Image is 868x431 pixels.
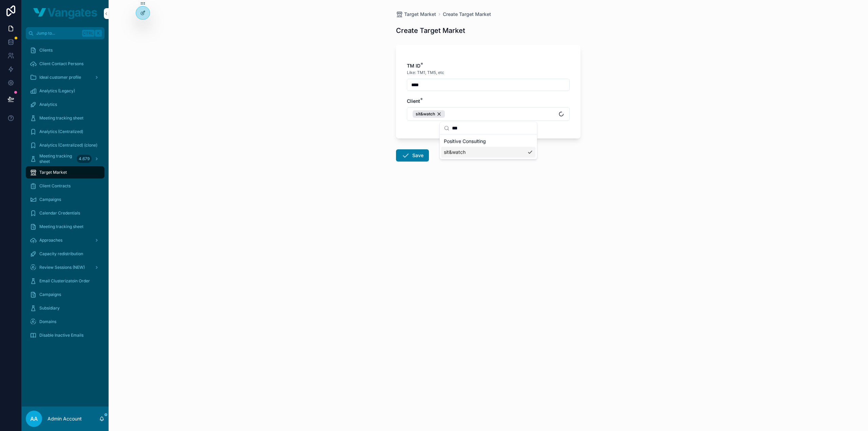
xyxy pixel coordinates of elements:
[39,305,60,311] span: Subsidiary
[407,98,420,104] span: Client
[77,155,92,163] div: 4.679
[39,197,61,202] span: Campaigns
[26,329,105,341] a: Disable Inactive Emails
[26,302,105,314] a: Subsidiary
[39,153,74,164] span: Meeting tracking sheet
[39,102,57,107] span: Analytics
[396,11,436,18] a: Target Market
[30,415,38,423] span: AA
[48,415,82,422] p: Admin Account
[440,135,537,159] div: Suggestions
[26,316,105,328] a: Domains
[36,31,79,36] span: Jump to...
[26,27,105,39] button: Jump to...CtrlK
[39,183,71,189] span: Client Contracts
[39,319,56,324] span: Domains
[39,278,90,284] span: Email Clusterizatoin Order
[26,180,105,192] a: Client Contracts
[96,31,101,36] span: K
[39,224,83,229] span: Meeting tracking sheet
[39,88,75,94] span: Analytics (Legacy)
[39,61,83,67] span: Client Contact Persons
[26,248,105,260] a: Capacity redistribution
[26,193,105,206] a: Campaigns
[39,265,85,270] span: Review Sessions (NEW)
[407,70,444,75] span: Like: TM1, TM5, etc
[39,170,67,175] span: Target Market
[39,48,53,53] span: Clients
[26,207,105,219] a: Calendar Credentials
[444,138,486,145] span: Positive Consulting
[396,149,429,162] button: Save
[26,234,105,246] a: Approaches
[39,115,83,121] span: Meeting tracking sheet
[404,11,436,18] span: Target Market
[26,288,105,301] a: Campaigns
[26,58,105,70] a: Client Contact Persons
[39,210,80,216] span: Calendar Credentials
[407,107,570,121] button: Select Button
[26,153,105,165] a: Meeting tracking sheet4.679
[26,85,105,97] a: Analytics (Legacy)
[26,44,105,56] a: Clients
[396,26,465,35] h1: Create Target Market
[26,221,105,233] a: Meeting tracking sheet
[22,39,109,350] div: scrollable content
[39,75,81,80] span: Ideal customer profile
[416,111,435,117] span: sit&watch
[39,333,83,338] span: Disable Inactive Emails
[443,11,491,18] a: Create Target Market
[39,143,97,148] span: Analytics (Centralized) (clone)
[26,126,105,138] a: Analytics (Centralized)
[407,63,420,69] span: TM ID
[26,112,105,124] a: Meeting tracking sheet
[413,110,445,118] button: Unselect 478
[82,30,94,37] span: Ctrl
[39,251,83,257] span: Capacity redistribution
[444,149,466,156] span: sit&watch
[26,166,105,179] a: Target Market
[33,8,97,19] img: App logo
[26,261,105,274] a: Review Sessions (NEW)
[39,129,83,134] span: Analytics (Centralized)
[26,275,105,287] a: Email Clusterizatoin Order
[26,98,105,111] a: Analytics
[26,71,105,83] a: Ideal customer profile
[26,139,105,151] a: Analytics (Centralized) (clone)
[39,292,61,297] span: Campaigns
[39,238,62,243] span: Approaches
